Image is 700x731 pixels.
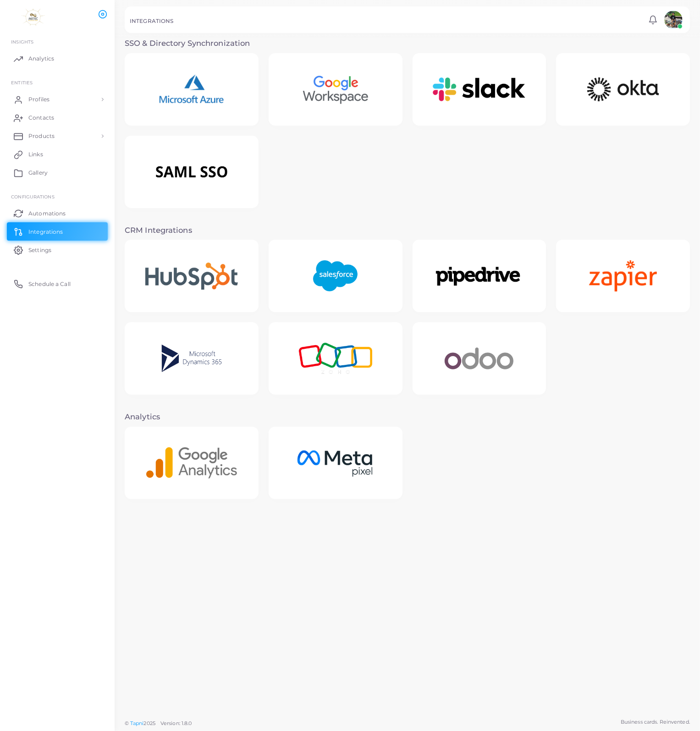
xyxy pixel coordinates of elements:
a: Profiles [7,90,108,109]
span: Settings [28,246,51,254]
h5: INTEGRATIONS [130,18,173,24]
span: Links [28,150,43,159]
span: ENTITIES [11,80,33,85]
h3: SSO & Directory Synchronization [125,39,690,48]
img: Google Workspace [288,61,382,118]
span: Contacts [28,114,54,122]
img: Zapier [576,247,670,305]
span: © [125,720,192,727]
a: Automations [7,204,108,222]
img: Salesforce [300,247,371,305]
span: Profiles [28,95,50,104]
span: Automations [28,209,66,218]
span: Version: 1.8.0 [160,720,192,726]
a: Links [7,145,108,164]
img: avatar [664,11,683,29]
img: Slack [420,65,539,114]
img: SAML [132,147,251,197]
span: Products [28,132,55,140]
a: Analytics [7,49,108,68]
span: 2025 [143,720,155,727]
h3: CRM Integrations [125,226,690,235]
a: Schedule a Call [7,275,108,293]
h3: Analytics [125,412,690,422]
a: Contacts [7,109,108,127]
a: Settings [7,241,108,259]
img: Google Analytics [133,434,250,491]
a: Gallery [7,164,108,182]
img: Odoo [432,330,527,387]
img: Microsoft Dynamics [149,330,235,387]
a: Integrations [7,222,108,241]
a: Tapni [130,720,144,726]
span: INSIGHTS [11,39,33,44]
img: Microsoft Azure [145,61,237,118]
a: avatar [661,11,685,29]
img: Meta Pixel [282,434,388,491]
img: logo [8,9,59,26]
span: Schedule a Call [28,280,71,288]
span: Business cards. Reinvented. [621,718,690,726]
img: Pipedrive [420,251,539,302]
span: Gallery [28,169,48,177]
img: Okta [564,65,683,114]
span: Configurations [11,194,55,199]
span: Integrations [28,228,63,236]
a: Products [7,127,108,145]
span: Analytics [28,55,54,63]
img: Hubspot [132,250,251,302]
img: Zoho [286,330,385,387]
